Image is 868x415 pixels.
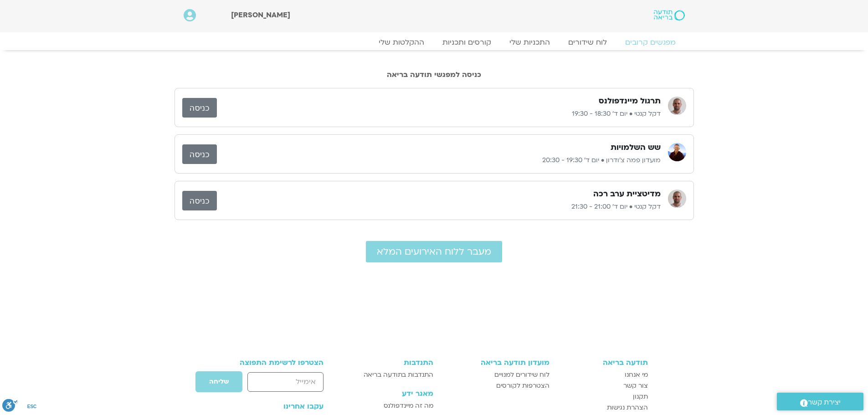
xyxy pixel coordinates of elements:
[559,359,648,367] h3: תודעה בריאה
[808,396,841,409] span: יצירת קשר
[384,400,433,411] span: מה זה מיינדפולנס
[593,189,661,200] h3: מדיטציית ערב רכה
[182,144,217,164] a: כניסה
[366,241,502,262] a: מעבר ללוח האירועים המלא
[500,38,559,47] a: התכניות שלי
[668,143,686,161] img: מועדון פמה צ'ודרון
[231,10,290,20] span: [PERSON_NAME]
[217,201,661,212] p: דקל קנטי • יום ד׳ 21:00 - 21:30
[221,402,324,410] h3: עקבו אחרינו
[221,359,324,367] h3: הצטרפו לרשימת התפוצה
[184,38,685,47] nav: Menu
[559,369,648,380] a: מי אנחנו
[559,38,616,47] a: לוח שידורים
[668,190,686,208] img: דקל קנטי
[607,402,648,413] span: הצהרת נגישות
[195,371,243,393] button: שליחה
[559,402,648,413] a: הצהרת נגישות
[247,372,324,392] input: אימייל
[559,380,648,391] a: צור קשר
[175,71,694,79] h2: כניסה למפגשי תודעה בריאה
[442,359,550,367] h3: מועדון תודעה בריאה
[442,369,550,380] a: לוח שידורים למנויים
[625,369,648,380] span: מי אנחנו
[217,155,661,166] p: מועדון פמה צ'ודרון • יום ד׳ 19:30 - 20:30
[377,246,491,257] span: מעבר ללוח האירועים המלא
[496,380,550,391] span: הצטרפות לקורסים
[221,371,324,397] form: טופס חדש
[217,108,661,119] p: דקל קנטי • יום ד׳ 18:30 - 19:30
[494,369,550,380] span: לוח שידורים למנויים
[433,38,500,47] a: קורסים ותכניות
[349,400,433,411] a: מה זה מיינדפולנס
[364,369,433,380] span: התנדבות בתודעה בריאה
[559,391,648,402] a: תקנון
[623,380,648,391] span: צור קשר
[442,380,550,391] a: הצטרפות לקורסים
[599,96,661,107] h3: תרגול מיינדפולנס
[182,191,217,210] a: כניסה
[370,38,433,47] a: ההקלטות שלי
[349,389,433,398] h3: מאגר ידע
[616,38,685,47] a: מפגשים קרובים
[182,98,217,118] a: כניסה
[209,378,229,385] span: שליחה
[777,393,863,410] a: יצירת קשר
[633,391,648,402] span: תקנון
[349,369,433,380] a: התנדבות בתודעה בריאה
[349,359,433,367] h3: התנדבות
[611,142,661,153] h3: שש השלמויות
[668,97,686,115] img: דקל קנטי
